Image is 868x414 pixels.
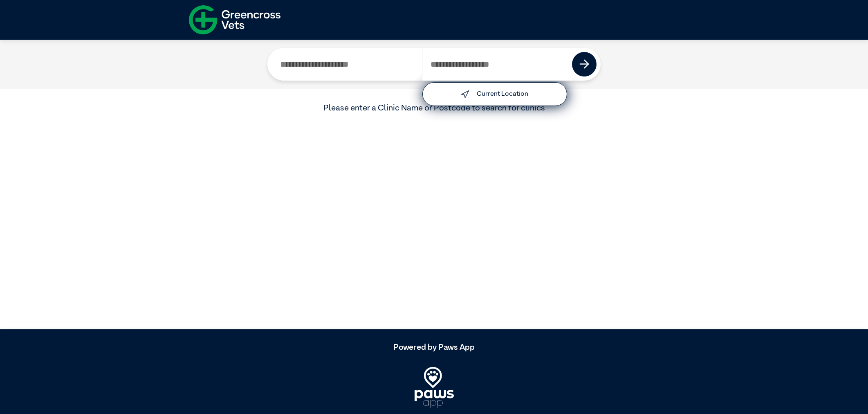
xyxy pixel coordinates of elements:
[415,367,454,408] img: PawsApp
[189,102,680,114] div: Please enter a Clinic Name or Postcode to search for clinics
[579,59,589,69] img: icon-right
[477,91,528,97] label: Current Location
[189,342,680,352] h5: Powered by Paws App
[271,48,422,81] input: Search by Clinic Name
[189,2,280,38] img: f-logo
[422,48,573,81] input: Search by Postcode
